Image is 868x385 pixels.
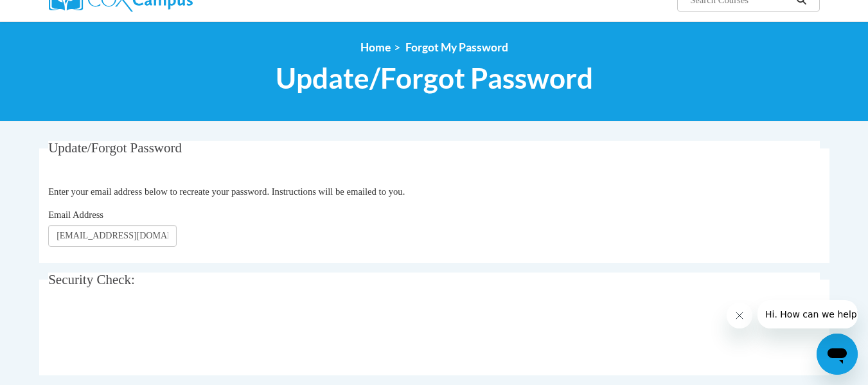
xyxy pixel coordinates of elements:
[276,61,593,95] span: Update/Forgot Password
[757,300,858,328] iframe: Message from company
[48,309,244,359] iframe: reCAPTCHA
[405,40,508,54] span: Forgot My Password
[48,186,405,197] span: Enter your email address below to recreate your password. Instructions will be emailed to you.
[8,9,104,19] span: Hi. How can we help?
[48,210,103,220] span: Email Address
[817,334,858,375] iframe: Button to launch messaging window
[360,40,391,54] a: Home
[727,303,752,328] iframe: Close message
[48,140,182,156] span: Update/Forgot Password
[48,225,177,247] input: Email
[48,272,135,287] span: Security Check:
